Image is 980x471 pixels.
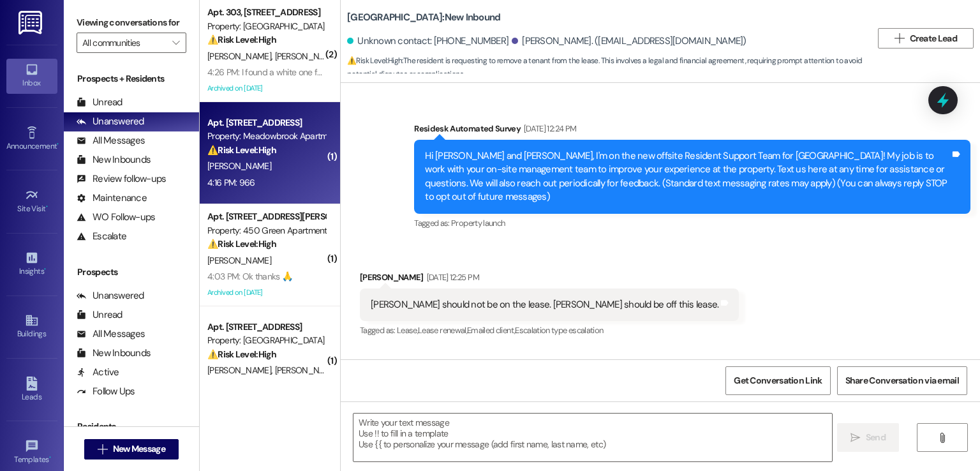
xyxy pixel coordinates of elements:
[275,364,339,376] span: [PERSON_NAME]
[84,439,179,460] button: New Message
[82,33,166,53] input: All communities
[425,149,950,204] div: Hi [PERSON_NAME] and [PERSON_NAME], I'm on the new offsite Resident Support Team for [GEOGRAPHIC_...
[207,66,450,78] div: 4:26 PM: I found a white one for $150 Ion have that much though...
[113,442,165,456] span: New Message
[207,130,325,143] div: Property: Meadowbrook Apartments
[77,13,186,33] label: Viewing conversations for
[424,271,479,284] div: [DATE] 12:25 PM
[207,116,325,130] div: Apt. [STREET_ADDRESS]
[347,56,402,66] strong: ⚠️ Risk Level: High
[910,32,957,45] span: Create Lead
[347,11,500,24] b: [GEOGRAPHIC_DATA]: New Inbound
[77,327,145,341] div: All Messages
[734,374,822,387] span: Get Conversation Link
[77,211,155,224] div: WO Follow-ups
[77,134,145,147] div: All Messages
[512,34,746,48] div: [PERSON_NAME]. ([EMAIL_ADDRESS][DOMAIN_NAME])
[172,38,179,48] i: 
[77,366,119,379] div: Active
[207,210,325,223] div: Apt. [STREET_ADDRESS][PERSON_NAME]
[207,6,325,19] div: Apt. 303, [STREET_ADDRESS]
[850,433,860,443] i: 
[207,160,271,172] span: [PERSON_NAME]
[275,50,339,62] span: [PERSON_NAME]
[371,298,718,311] div: [PERSON_NAME] should not be on the lease. [PERSON_NAME] should be off this lease.
[207,271,292,282] div: 4:03 PM: Ok thanks 🙏
[837,366,967,395] button: Share Conversation via email
[207,334,325,347] div: Property: [GEOGRAPHIC_DATA]
[347,54,872,82] span: : The resident is requesting to remove a tenant from the lease. This involves a legal and financi...
[6,373,57,407] a: Leads
[98,444,107,454] i: 
[414,122,970,140] div: Residesk Automated Survey
[206,285,327,301] div: Archived on [DATE]
[77,172,166,186] div: Review follow-ups
[397,325,418,336] span: Lease ,
[895,33,904,43] i: 
[207,348,276,360] strong: ⚠️ Risk Level: High
[6,310,57,344] a: Buildings
[49,453,51,462] span: •
[46,202,48,211] span: •
[77,191,147,205] div: Maintenance
[57,140,59,149] span: •
[207,144,276,156] strong: ⚠️ Risk Level: High
[77,230,126,243] div: Escalate
[207,224,325,237] div: Property: 450 Green Apartments
[515,325,603,336] span: Escalation type escalation
[207,34,276,45] strong: ⚠️ Risk Level: High
[64,265,199,279] div: Prospects
[207,20,325,33] div: Property: [GEOGRAPHIC_DATA]
[6,435,57,470] a: Templates •
[207,238,276,250] strong: ⚠️ Risk Level: High
[44,265,46,274] span: •
[77,153,151,167] div: New Inbounds
[467,325,515,336] span: Emailed client ,
[77,308,122,322] div: Unread
[207,255,271,266] span: [PERSON_NAME]
[207,50,275,62] span: [PERSON_NAME]
[64,420,199,433] div: Residents
[6,59,57,93] a: Inbox
[521,122,576,135] div: [DATE] 12:24 PM
[414,214,970,232] div: Tagged as:
[837,423,899,452] button: Send
[77,96,122,109] div: Unread
[6,184,57,219] a: Site Visit •
[206,80,327,96] div: Archived on [DATE]
[77,289,144,303] div: Unanswered
[6,247,57,281] a: Insights •
[937,433,947,443] i: 
[347,34,509,48] div: Unknown contact: [PHONE_NUMBER]
[207,320,325,334] div: Apt. [STREET_ADDRESS]
[845,374,959,387] span: Share Conversation via email
[207,364,275,376] span: [PERSON_NAME]
[418,325,467,336] span: Lease renewal ,
[451,218,505,228] span: Property launch
[19,11,45,34] img: ResiDesk Logo
[64,72,199,86] div: Prospects + Residents
[207,177,255,188] div: 4:16 PM: 966
[360,271,739,288] div: [PERSON_NAME]
[360,321,739,340] div: Tagged as:
[878,28,974,49] button: Create Lead
[77,115,144,128] div: Unanswered
[77,347,151,360] div: New Inbounds
[725,366,830,395] button: Get Conversation Link
[77,385,135,398] div: Follow Ups
[866,431,886,444] span: Send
